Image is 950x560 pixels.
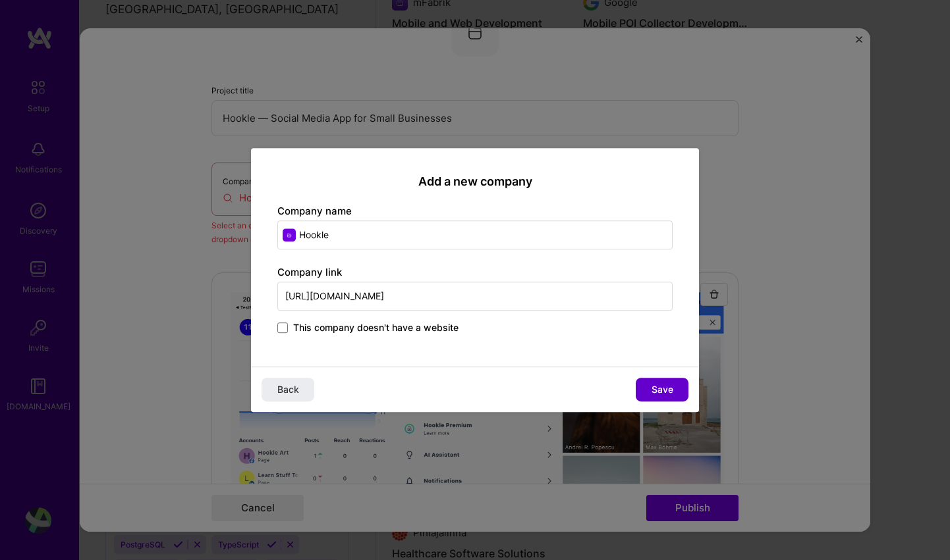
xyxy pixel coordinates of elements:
span: Save [652,383,673,396]
button: Back [262,378,314,401]
input: Enter name [277,220,673,249]
span: This company doesn't have a website [293,321,459,334]
label: Company link [277,266,342,278]
h2: Add a new company [277,174,673,189]
label: Company name [277,205,352,217]
input: Enter link [277,282,673,311]
button: Save [636,378,688,401]
span: Back [277,383,299,396]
